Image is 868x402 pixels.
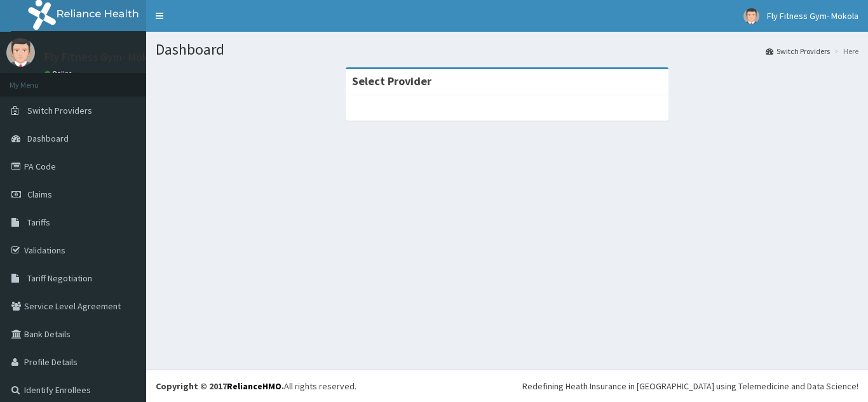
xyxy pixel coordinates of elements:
img: User Image [6,38,35,67]
a: RelianceHMO [227,380,281,392]
li: Here [831,46,858,57]
h1: Dashboard [156,41,858,58]
a: Switch Providers [766,46,830,57]
span: Fly Fitness Gym- Mokola [767,10,858,22]
span: Switch Providers [27,105,92,116]
span: Claims [27,189,52,200]
p: Fly Fitness Gym- Mokola [44,51,163,63]
span: Tariffs [27,217,50,228]
span: Tariff Negotiation [27,272,92,284]
a: Online [44,69,75,78]
img: User Image [743,8,759,24]
span: Dashboard [27,133,69,144]
strong: Select Provider [352,74,431,88]
footer: All rights reserved. [146,370,868,402]
div: Redefining Heath Insurance in [GEOGRAPHIC_DATA] using Telemedicine and Data Science! [522,380,858,392]
strong: Copyright © 2017 . [156,380,284,392]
